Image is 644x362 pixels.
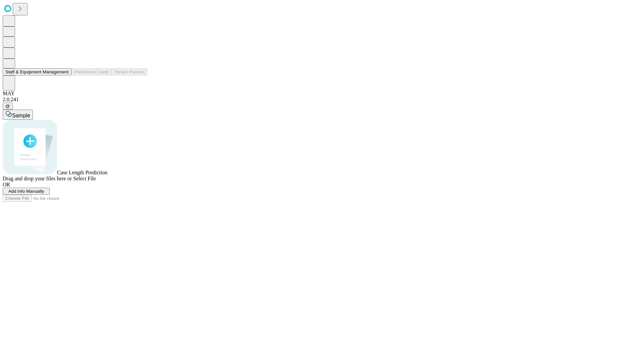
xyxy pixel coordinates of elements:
button: @ [3,103,13,110]
button: Sample [3,110,33,120]
div: 2.0.241 [3,97,641,103]
button: Staff & Equipment Management [3,68,71,75]
span: @ [5,104,10,109]
span: OR [3,182,10,187]
button: Add Info Manually [3,188,50,195]
button: Preference Cards [71,68,112,75]
span: Add Info Manually [8,189,44,194]
span: Sample [12,113,30,118]
span: Drag and drop your files here or [3,176,72,181]
span: Select File [73,176,96,181]
div: MAY [3,90,641,97]
button: Tenant Params [112,68,147,75]
span: Case Length Prediction [57,170,107,175]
